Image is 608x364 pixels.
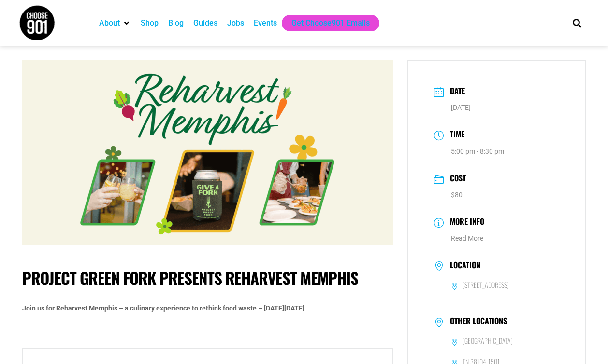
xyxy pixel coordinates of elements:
abbr: 5:00 pm - 8:30 pm [451,148,504,155]
h3: More Info [445,216,484,229]
a: Guides [193,17,217,29]
a: Get Choose901 Emails [291,17,370,29]
span: [DATE] [451,104,471,111]
dd: $80 [434,189,559,201]
h6: [GEOGRAPHIC_DATA] [463,337,513,345]
a: Jobs [227,17,244,29]
h3: Date [445,85,465,99]
a: Shop [141,17,159,29]
a: Blog [168,17,184,29]
h3: Time [445,128,464,142]
h3: Other Locations [445,316,507,328]
a: About [99,17,120,29]
h6: [STREET_ADDRESS] [463,281,509,289]
h1: Project Green Fork presents Reharvest Memphis [22,269,393,288]
h3: Location [445,260,480,272]
strong: Join us for Reharvest Memphis – a culinary experience to rethink food waste – [DATE][DATE]. [22,304,306,312]
a: Read More [451,234,483,242]
h3: Cost [445,172,466,186]
div: Search [569,15,585,31]
div: About [94,15,136,31]
nav: Main nav [94,15,556,31]
a: Events [254,17,277,29]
